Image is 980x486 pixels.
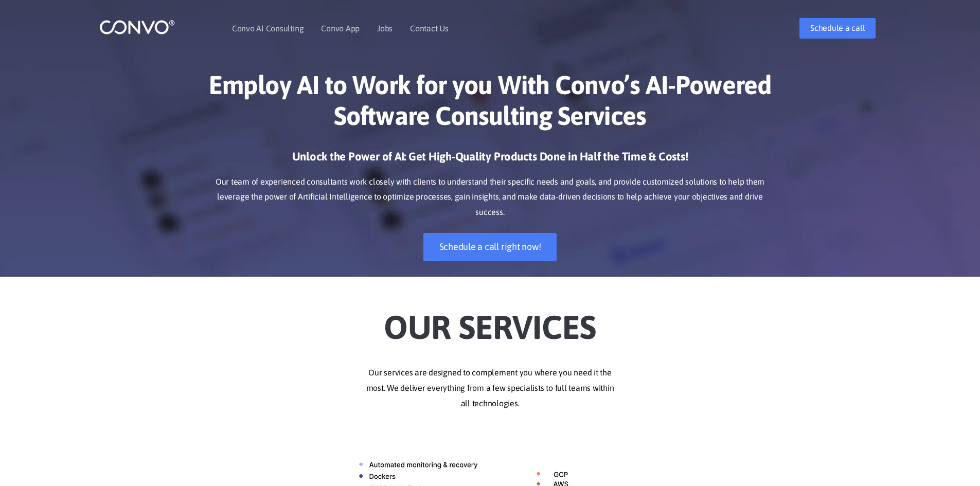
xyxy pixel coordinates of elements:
[205,174,776,221] p: Our team of experienced consultants work closely with clients to understand their specific needs ...
[205,69,776,139] h1: Employ AI to Work for you With Convo’s AI-Powered Software Consulting Services
[321,24,360,32] a: Convo App
[799,18,876,39] a: Schedule a call
[99,19,175,35] img: logo_1.png
[205,149,776,172] h3: Unlock the Power of AI: Get High-Quality Products Done in Half the Time & Costs!
[205,365,776,411] p: Our services are designed to complement you where you need it the most. We deliver everything fro...
[232,24,304,32] a: Convo AI Consulting
[377,24,393,32] a: Jobs
[410,24,449,32] a: Contact Us
[205,292,776,350] h2: Our Services
[423,233,557,261] a: Schedule a call right now!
